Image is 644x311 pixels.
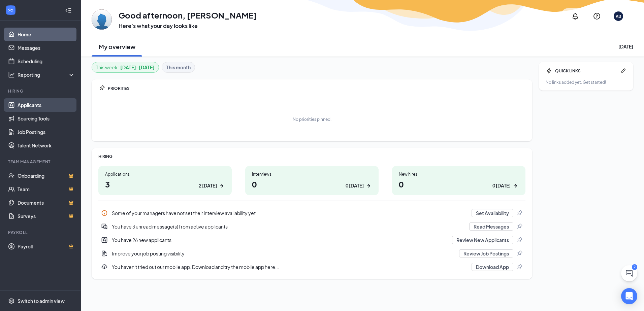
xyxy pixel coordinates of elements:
a: OnboardingCrown [18,169,75,182]
div: Open Intercom Messenger [621,288,637,304]
div: You haven't tried out our mobile app. Download and try the mobile app here... [112,264,468,270]
div: You have 26 new applicants [98,233,525,247]
img: Andy Bidelman [92,9,112,30]
a: New hires00 [DATE]ArrowRight [392,166,525,195]
svg: Download [101,264,108,270]
div: HIRING [98,153,525,159]
div: No links added yet. Get started! [546,79,626,85]
svg: Pin [98,85,105,92]
div: Team Management [8,159,74,165]
a: DocumentsCrown [18,196,75,209]
div: PRIORITIES [108,85,525,91]
svg: Pin [516,264,523,270]
div: No priorities pinned. [293,116,331,122]
div: 0 [DATE] [346,182,364,189]
svg: Info [101,210,108,216]
h1: 3 [105,178,225,190]
div: Interviews [252,171,372,177]
div: 0 [DATE] [492,182,511,189]
h2: My overview [99,42,135,51]
svg: ChatActive [625,269,633,277]
h3: Here’s what your day looks like [119,22,257,30]
a: DocumentAddImprove your job posting visibilityReview Job PostingsPin [98,247,525,260]
div: Improve your job posting visibility [98,247,525,260]
svg: DocumentAdd [101,250,108,257]
div: [DATE] [618,43,633,50]
div: Switch to admin view [18,298,65,304]
div: You have 3 unread message(s) from active applicants [112,223,465,230]
h1: 0 [399,178,519,190]
a: Scheduling [18,55,75,68]
a: Job Postings [18,125,75,139]
button: Review Job Postings [459,249,513,257]
svg: Pin [516,223,523,230]
a: PayrollCrown [18,240,75,253]
b: This month [166,64,191,71]
svg: WorkstreamLogo [7,7,14,13]
svg: DoubleChatActive [101,223,108,230]
div: 2 [632,264,637,270]
div: This week : [96,64,155,71]
b: [DATE] - [DATE] [120,64,155,71]
svg: Analysis [8,71,15,78]
svg: Collapse [65,7,72,14]
div: 2 [DATE] [199,182,217,189]
div: QUICK LINKS [555,68,617,74]
svg: ArrowRight [512,182,519,189]
a: Messages [18,41,75,55]
h1: 0 [252,178,372,190]
svg: Pen [620,67,626,74]
button: Set Availability [472,209,513,217]
button: Download App [472,263,513,271]
button: ChatActive [621,265,637,281]
a: DoubleChatActiveYou have 3 unread message(s) from active applicantsRead MessagesPin [98,220,525,233]
h1: Good afternoon, [PERSON_NAME] [119,9,257,21]
div: Hiring [8,88,74,94]
svg: Pin [516,250,523,257]
a: Sourcing Tools [18,112,75,125]
div: Some of your managers have not set their interview availability yet [98,206,525,220]
div: Improve your job posting visibility [112,250,455,257]
div: AB [616,13,621,19]
a: DownloadYou haven't tried out our mobile app. Download and try the mobile app here...Download AppPin [98,260,525,274]
svg: QuestionInfo [593,12,601,20]
div: Some of your managers have not set their interview availability yet [112,210,468,216]
svg: Settings [8,298,15,304]
div: New hires [399,171,519,177]
a: Applications32 [DATE]ArrowRight [98,166,232,195]
svg: UserEntity [101,237,108,243]
div: You have 3 unread message(s) from active applicants [98,220,525,233]
a: Interviews00 [DATE]ArrowRight [245,166,379,195]
svg: Pin [516,237,523,243]
svg: ArrowRight [218,182,225,189]
button: Review New Applicants [452,236,513,244]
svg: Notifications [571,12,579,20]
a: Talent Network [18,139,75,152]
a: Applicants [18,98,75,112]
svg: Bolt [546,67,552,74]
div: Reporting [18,71,75,78]
a: Home [18,28,75,41]
a: TeamCrown [18,182,75,196]
button: Read Messages [469,222,513,231]
a: InfoSome of your managers have not set their interview availability yetSet AvailabilityPin [98,206,525,220]
a: UserEntityYou have 26 new applicantsReview New ApplicantsPin [98,233,525,247]
a: SurveysCrown [18,209,75,223]
div: You haven't tried out our mobile app. Download and try the mobile app here... [98,260,525,274]
div: Applications [105,171,225,177]
svg: Pin [516,210,523,216]
div: You have 26 new applicants [112,237,448,243]
div: Payroll [8,230,74,235]
svg: ArrowRight [365,182,372,189]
